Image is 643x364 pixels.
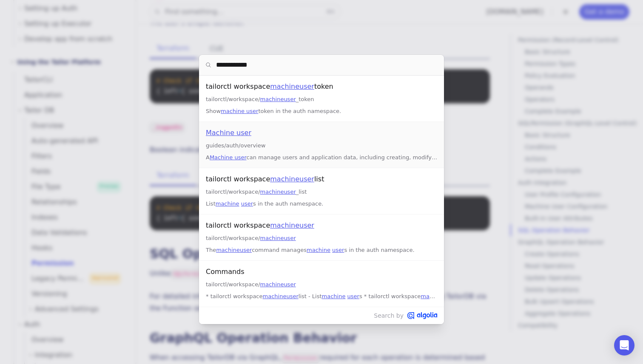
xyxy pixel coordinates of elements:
[263,293,299,299] mark: machineuser
[260,235,296,241] mark: machineuser
[206,266,437,278] div: Commands
[206,141,437,151] div: guides/auth/overview
[206,129,251,137] mark: Machine user
[206,291,437,302] div: * tailorctl workspace list - List s * tailorctl workspace token - Show token
[322,293,346,299] mark: machine
[270,82,314,90] mark: machineuser
[260,189,296,195] mark: machineuser
[307,247,330,253] mark: machine
[206,233,437,243] div: tailorctl/workspace/
[221,108,258,114] mark: machine user
[216,200,239,207] mark: machine
[407,312,437,319] svg: Algolia
[206,152,437,163] div: A can manage users and application data, including creating, modifying, and deleting them. To add...
[270,221,314,229] mark: machineuser
[199,307,444,324] p: Search by
[332,247,344,253] mark: user
[347,293,359,299] mark: user
[206,245,437,255] div: The command manages s in the auth namespace.
[241,200,253,207] mark: user
[206,220,437,231] div: tailorctl workspace
[206,187,437,197] div: tailorctl/workspace/ _list
[210,154,247,161] mark: Machine user
[614,335,634,356] div: Open Intercom Messenger
[270,175,314,183] mark: machineuser
[260,96,296,102] mark: machineuser
[206,81,437,93] div: tailorctl workspace token
[206,199,437,209] div: List s in the auth namespace.
[260,281,296,288] mark: machineuser
[206,279,437,290] div: tailorctl/workspace/
[206,173,437,185] div: tailorctl workspace list
[421,293,456,299] mark: machineuser
[206,94,437,104] div: tailorctl/workspace/ _token
[206,106,437,116] div: Show token in the auth namespace.
[216,247,252,253] mark: machineuser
